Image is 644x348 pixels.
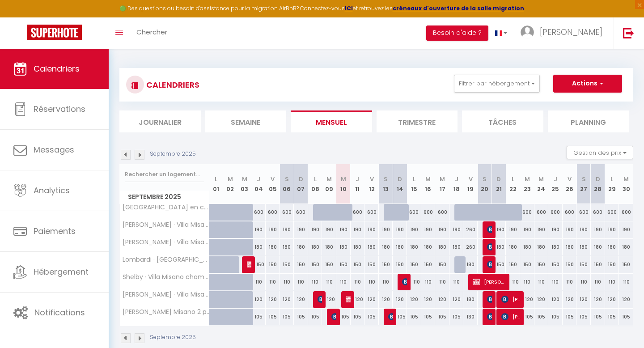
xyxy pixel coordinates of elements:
div: 180 [379,239,393,255]
img: Super Booking [27,25,82,40]
span: Shelby · Villa Misano chambre 2 personnes [121,274,211,280]
span: [PERSON_NAME] [487,291,492,308]
div: 110 [576,274,591,290]
div: 110 [548,274,563,290]
span: Messages [34,144,74,155]
abbr: M [623,175,629,183]
div: 120 [407,291,421,308]
th: 13 [379,164,393,204]
th: 08 [308,164,322,204]
div: 105 [548,309,563,325]
button: Besoin d'aide ? [426,25,488,41]
div: 150 [322,256,336,273]
div: 120 [393,291,407,308]
input: Rechercher un logement... [125,166,204,182]
th: 18 [449,164,464,204]
div: 110 [308,274,322,290]
abbr: D [299,175,303,183]
div: 110 [591,274,605,290]
abbr: D [398,175,402,183]
span: Réservations [34,103,85,115]
div: 150 [280,256,294,273]
div: 150 [563,256,577,273]
span: [PERSON_NAME] [487,256,492,273]
abbr: J [356,175,359,183]
div: 105 [534,309,549,325]
div: 110 [435,274,449,290]
div: 180 [463,291,478,308]
button: Actions [553,75,622,93]
div: 190 [393,221,407,238]
img: logout [623,27,634,38]
span: [PERSON_NAME] [247,256,252,273]
div: 180 [563,239,577,255]
div: 110 [294,274,308,290]
div: 120 [548,291,563,308]
abbr: M [525,175,530,183]
h3: CALENDRIERS [144,75,199,95]
div: 150 [619,256,633,273]
div: 110 [506,274,520,290]
span: [GEOGRAPHIC_DATA] en centre-ville [GEOGRAPHIC_DATA] [121,204,211,211]
div: 600 [435,204,449,221]
div: 105 [563,309,577,325]
th: 12 [364,164,379,204]
span: [PERSON_NAME] [487,308,492,325]
abbr: L [314,175,317,183]
div: 120 [605,291,619,308]
div: 105 [435,309,449,325]
div: 110 [336,274,351,290]
div: 110 [534,274,549,290]
div: 600 [548,204,563,221]
div: 190 [548,221,563,238]
th: 11 [351,164,365,204]
abbr: S [582,175,586,183]
div: 150 [336,256,351,273]
a: créneaux d'ouverture de la salle migration [393,4,524,12]
div: 105 [351,309,365,325]
div: 120 [435,291,449,308]
div: 600 [534,204,549,221]
abbr: J [455,175,458,183]
div: 190 [322,221,336,238]
th: 07 [294,164,308,204]
div: 150 [534,256,549,273]
div: 180 [421,239,436,255]
div: 190 [364,221,379,238]
div: 120 [364,291,379,308]
th: 09 [322,164,336,204]
div: 180 [492,239,506,255]
abbr: M [242,175,247,183]
span: [PERSON_NAME] [501,291,521,308]
span: Notifications [34,307,85,318]
span: [PERSON_NAME] [402,273,407,290]
li: Mensuel [291,110,372,132]
div: 190 [280,221,294,238]
div: 600 [591,204,605,221]
div: 120 [379,291,393,308]
div: 120 [421,291,436,308]
abbr: M [326,175,332,183]
th: 26 [563,164,577,204]
th: 03 [237,164,252,204]
abbr: M [538,175,544,183]
div: 600 [619,204,633,221]
div: 150 [294,256,308,273]
span: [PERSON_NAME] [473,273,506,290]
abbr: M [440,175,445,183]
span: Paiements [34,225,76,237]
abbr: S [384,175,388,183]
span: [PERSON_NAME] [487,238,492,255]
div: 600 [576,204,591,221]
div: 180 [435,239,449,255]
div: 600 [280,204,294,221]
button: Filtrer par hébergement [454,75,540,93]
div: 120 [563,291,577,308]
abbr: L [610,175,613,183]
div: 190 [534,221,549,238]
div: 180 [322,239,336,255]
div: 110 [379,274,393,290]
th: 24 [534,164,549,204]
abbr: L [413,175,415,183]
div: 180 [548,239,563,255]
